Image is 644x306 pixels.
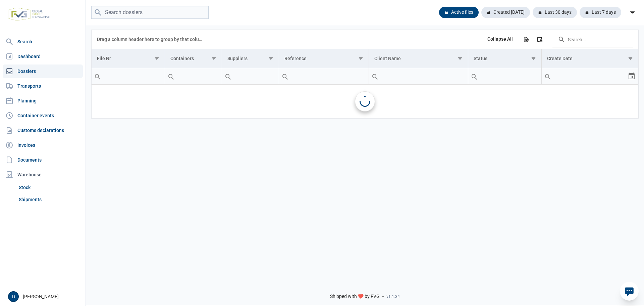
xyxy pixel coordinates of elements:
span: Show filter options for column 'Containers' [211,56,216,61]
span: Show filter options for column 'Create Date' [628,56,633,61]
div: File Nr [97,56,111,61]
a: Container events [3,109,83,122]
div: Search box [279,68,291,84]
input: Search in the data grid [552,31,633,47]
div: Export all data to Excel [520,33,532,45]
span: Show filter options for column 'Status' [531,56,536,61]
div: filter [627,6,639,18]
td: Filter cell [222,68,279,85]
a: Invoices [3,138,83,152]
span: Show filter options for column 'Suppliers' [268,56,273,61]
td: Column File Nr [92,49,165,68]
input: Filter cell [279,68,368,84]
td: Column Suppliers [222,49,279,68]
input: Filter cell [369,68,468,84]
span: v1.1.34 [386,294,400,299]
td: Filter cell [468,68,541,85]
a: Dashboard [3,50,83,63]
span: Show filter options for column 'File Nr' [154,56,159,61]
div: Reference [284,56,307,61]
div: Create Date [547,56,573,61]
div: Search box [165,68,177,84]
div: Warehouse [3,168,83,181]
span: Show filter options for column 'Reference' [358,56,363,61]
a: Transports [3,79,83,93]
div: Created [DATE] [481,7,530,18]
img: FVG - Global freight forwarding [5,5,53,24]
td: Column Client Name [369,49,468,68]
div: Data grid toolbar [97,30,633,49]
td: Column Containers [165,49,222,68]
a: Dossiers [3,64,83,78]
a: Stock [16,181,83,193]
div: Status [474,56,487,61]
button: D [8,291,19,302]
input: Filter cell [542,68,628,84]
div: Collapse All [487,36,513,42]
div: Drag a column header here to group by that column [97,34,205,45]
td: Column Reference [279,49,369,68]
td: Filter cell [369,68,468,85]
div: Search box [468,68,480,84]
a: Search [3,35,83,48]
td: Column Create Date [542,49,638,68]
div: Search box [369,68,381,84]
a: Documents [3,153,83,167]
td: Column Status [468,49,541,68]
input: Search dossiers [91,6,209,19]
div: Search box [92,68,104,84]
div: Search box [542,68,554,84]
div: [PERSON_NAME] [8,291,82,302]
div: Column Chooser [534,33,546,45]
a: Customs declarations [3,124,83,137]
span: - [382,294,384,300]
div: Last 30 days [533,7,577,18]
input: Filter cell [222,68,279,84]
div: Last 7 days [580,7,621,18]
span: Show filter options for column 'Client Name' [458,56,463,61]
div: Loading... [360,96,370,107]
a: Planning [3,94,83,107]
div: Client Name [374,56,401,61]
div: Select [628,68,636,84]
input: Filter cell [468,68,541,84]
div: Suppliers [227,56,248,61]
span: Shipped with ❤️ by FVG [330,294,380,300]
a: Shipments [16,193,83,206]
span: No data [92,98,638,105]
input: Filter cell [92,68,165,84]
div: Active files [439,7,479,18]
td: Filter cell [165,68,222,85]
div: Search box [222,68,234,84]
td: Filter cell [542,68,638,85]
div: Containers [170,56,194,61]
input: Filter cell [165,68,222,84]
